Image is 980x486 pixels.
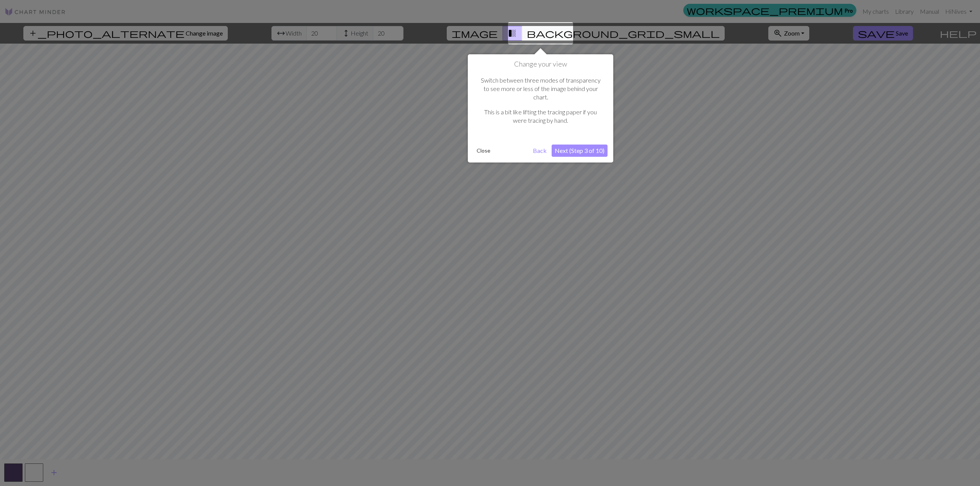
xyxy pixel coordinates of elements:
[530,145,550,157] button: Back
[468,54,613,163] div: Change your view
[477,76,604,102] p: Switch between three modes of transparency to see more or less of the image behind your chart.
[474,145,493,156] button: Close
[477,108,604,125] p: This is a bit like lifting the tracing paper if you were tracing by hand.
[474,60,608,68] h1: Change your view
[552,145,608,157] button: Next (Step 3 of 10)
